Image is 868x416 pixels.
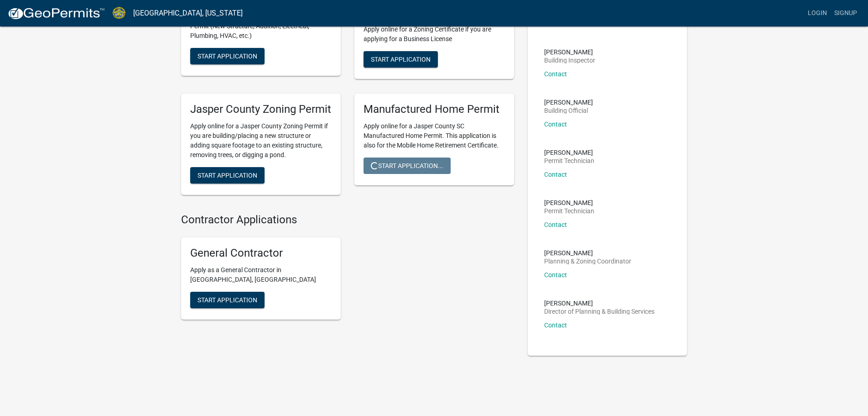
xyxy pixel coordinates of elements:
p: [PERSON_NAME] [544,99,593,105]
span: Start Application [198,52,257,59]
button: Start Application [190,167,265,184]
a: Contact [544,221,567,228]
button: Start Application... [364,158,451,174]
p: [PERSON_NAME] [544,300,655,306]
button: Start Application [190,48,265,64]
p: Building Inspector [544,57,595,63]
span: Start Application [198,296,257,303]
p: Planning & Zoning Coordinator [544,258,631,264]
h5: Manufactured Home Permit [364,103,505,116]
wm-workflow-list-section: Contractor Applications [181,213,514,327]
a: Contact [544,70,567,78]
a: Login [804,5,831,22]
h5: Jasper County Zoning Permit [190,103,332,116]
button: Start Application [190,292,265,308]
button: Start Application [364,51,438,68]
p: [PERSON_NAME] [544,49,595,55]
p: [PERSON_NAME] [544,200,594,206]
p: Permit Technician [544,208,594,214]
p: Permit Technician [544,158,594,164]
p: Building Official [544,107,593,114]
p: Apply as a General Contractor in [GEOGRAPHIC_DATA], [GEOGRAPHIC_DATA] [190,265,332,284]
span: Start Application [371,56,431,63]
h4: Contractor Applications [181,213,514,226]
span: Start Application... [371,162,443,169]
span: Start Application [198,172,257,179]
p: Director of Planning & Building Services [544,308,655,315]
a: Contact [544,121,567,128]
p: Apply online for a Jasper County Zoning Permit if you are building/placing a new structure or add... [190,121,332,160]
p: [PERSON_NAME] [544,149,594,156]
a: Contact [544,321,567,329]
h5: General Contractor [190,247,332,260]
a: Signup [831,5,861,22]
p: Apply online for a Jasper County SC Manufactured Home Permit. This application is also for the Mo... [364,121,505,150]
a: [GEOGRAPHIC_DATA], [US_STATE] [133,5,243,21]
img: Jasper County, South Carolina [112,7,126,19]
a: Contact [544,271,567,279]
a: Contact [544,171,567,178]
p: [PERSON_NAME] [544,250,631,256]
p: Apply online for a Zoning Certificate if you are applying for a Business License [364,25,505,44]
